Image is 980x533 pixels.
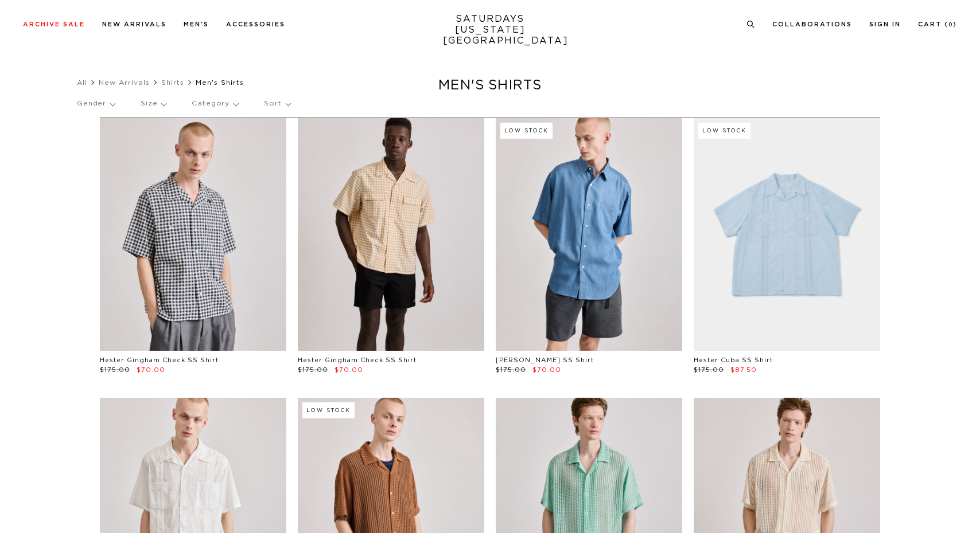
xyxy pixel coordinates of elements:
a: Accessories [226,21,285,28]
span: Men's Shirts [196,79,244,86]
a: Men's [184,21,209,28]
a: [PERSON_NAME] SS Shirt [496,357,594,363]
a: Shirts [161,79,184,86]
a: Archive Sale [23,21,85,28]
a: Sign In [869,21,901,28]
p: Size [141,91,166,117]
a: New Arrivals [99,79,150,86]
p: Category [192,91,238,117]
span: $70.00 [335,367,363,373]
span: $175.00 [694,367,724,373]
span: $175.00 [100,367,130,373]
a: Hester Cuba SS Shirt [694,357,773,363]
small: 0 [948,22,953,28]
span: $175.00 [496,367,526,373]
a: Cart (0) [918,21,957,28]
span: $70.00 [137,367,165,373]
a: SATURDAYS[US_STATE][GEOGRAPHIC_DATA] [443,14,538,46]
a: Hester Gingham Check SS Shirt [298,357,417,363]
span: $175.00 [298,367,328,373]
div: Low Stock [302,402,355,418]
span: $70.00 [532,367,561,373]
div: Low Stock [500,123,553,139]
p: Gender [77,91,115,117]
a: Collaborations [772,21,852,28]
a: Hester Gingham Check SS Shirt [100,357,219,363]
a: All [77,79,87,86]
p: Sort [264,91,290,117]
span: $87.50 [730,367,757,373]
a: New Arrivals [102,21,166,28]
div: Low Stock [698,123,750,139]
